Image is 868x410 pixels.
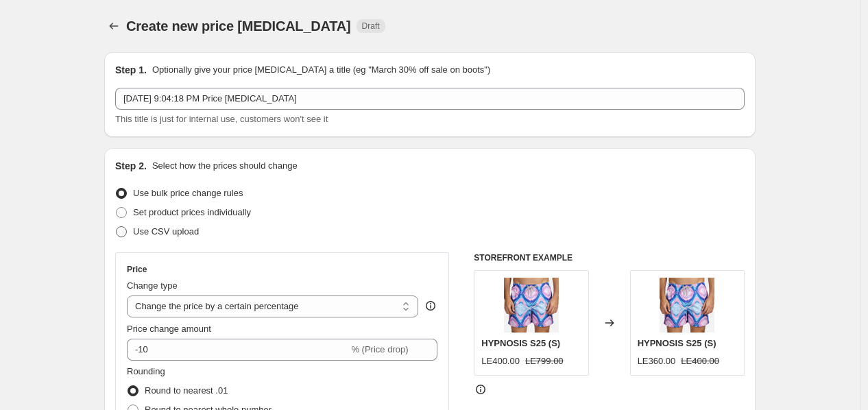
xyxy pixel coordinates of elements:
img: 913_5_80x.jpg [504,278,559,333]
input: -15 [127,339,348,361]
h6: STOREFRONT EXAMPLE [474,252,745,263]
span: % (Price drop) [351,344,408,354]
span: Set product prices individually [133,207,251,217]
span: Use bulk price change rules [133,188,243,198]
div: help [424,299,437,313]
h2: Step 2. [115,159,147,173]
span: This title is just for internal use, customers won't see it [115,114,328,124]
p: Optionally give your price [MEDICAL_DATA] a title (eg "March 30% off sale on boots") [152,63,490,77]
span: LE360.00 [638,356,676,366]
span: Round to nearest .01 [145,385,228,396]
span: Use CSV upload [133,226,199,237]
span: LE400.00 [681,356,719,366]
span: Draft [362,21,380,32]
span: Change type [127,280,178,291]
span: HYPNOSIS S25 (S) [638,338,716,348]
span: Price change amount [127,324,211,334]
input: 30% off holiday sale [115,88,745,110]
button: Price change jobs [104,16,123,36]
span: LE799.00 [525,356,564,366]
span: Rounding [127,366,165,376]
span: HYPNOSIS S25 (S) [481,338,560,348]
h2: Step 1. [115,63,147,77]
img: 913_5_80x.jpg [660,278,714,333]
p: Select how the prices should change [152,159,298,173]
span: Create new price [MEDICAL_DATA] [126,19,351,34]
h3: Price [127,264,147,275]
span: LE400.00 [481,356,520,366]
